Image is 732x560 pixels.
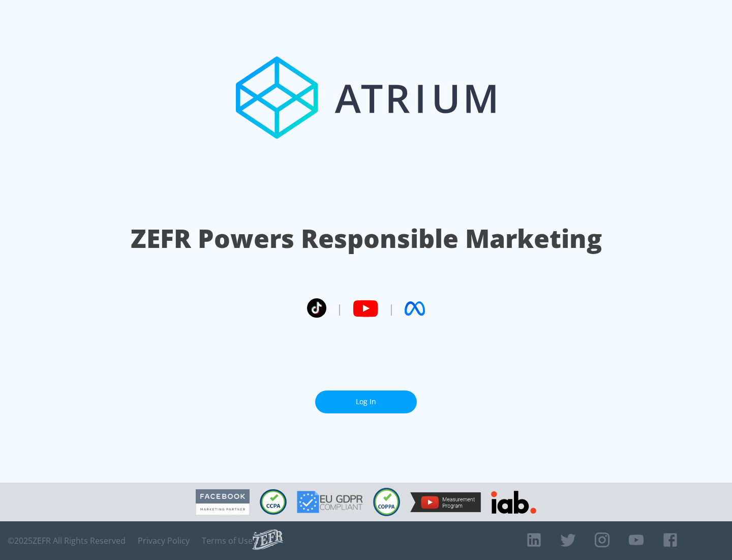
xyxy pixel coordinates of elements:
span: | [337,301,343,316]
img: CCPA Compliant [260,489,287,515]
a: Terms of Use [202,536,253,546]
h1: ZEFR Powers Responsible Marketing [131,221,602,256]
img: IAB [491,491,536,514]
span: © 2025 ZEFR All Rights Reserved [8,536,126,546]
a: Log In [315,390,417,413]
a: Privacy Policy [138,536,190,546]
img: Facebook Marketing Partner [196,489,250,515]
img: YouTube Measurement Program [410,492,481,512]
img: GDPR Compliant [297,491,363,513]
span: | [388,301,394,316]
img: COPPA Compliant [373,488,400,516]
